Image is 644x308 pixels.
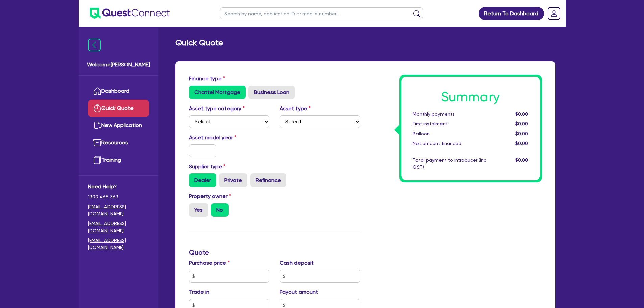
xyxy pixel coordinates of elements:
[408,120,492,127] div: First instalment
[184,134,275,142] label: Asset model year
[413,89,528,105] h1: Summary
[250,173,286,187] label: Refinance
[88,237,149,251] a: [EMAIL_ADDRESS][DOMAIN_NAME]
[280,259,314,267] label: Cash deposit
[90,8,170,19] img: quest-connect-logo-blue
[408,130,492,137] div: Balloon
[408,157,492,171] div: Total payment to introducer (inc GST)
[189,192,231,200] label: Property owner
[189,75,225,83] label: Finance type
[93,121,101,129] img: new-application
[88,183,149,191] span: Need Help?
[93,139,101,147] img: resources
[515,111,528,117] span: $0.00
[408,111,492,118] div: Monthly payments
[408,140,492,147] div: Net amount financed
[93,104,101,112] img: quick-quote
[248,86,295,99] label: Business Loan
[189,86,246,99] label: Chattel Mortgage
[189,104,245,113] label: Asset type category
[189,203,208,217] label: Yes
[479,7,544,20] a: Return To Dashboard
[515,131,528,136] span: $0.00
[189,173,216,187] label: Dealer
[189,163,225,171] label: Supplier type
[88,220,149,234] a: [EMAIL_ADDRESS][DOMAIN_NAME]
[211,203,229,217] label: No
[189,248,360,256] h3: Quote
[88,82,149,100] a: Dashboard
[515,141,528,146] span: $0.00
[88,117,149,134] a: New Application
[87,61,150,69] span: Welcome [PERSON_NAME]
[88,193,149,200] span: 1300 465 363
[280,288,318,296] label: Payout amount
[280,104,311,113] label: Asset type
[220,7,423,19] input: Search by name, application ID or mobile number...
[515,157,528,163] span: $0.00
[189,259,230,267] label: Purchase price
[545,5,563,22] a: Dropdown toggle
[219,173,247,187] label: Private
[88,203,149,217] a: [EMAIL_ADDRESS][DOMAIN_NAME]
[93,156,101,164] img: training
[88,134,149,151] a: Resources
[189,288,209,296] label: Trade in
[88,39,101,51] img: icon-menu-close
[515,121,528,126] span: $0.00
[88,151,149,169] a: Training
[175,38,223,48] h2: Quick Quote
[88,100,149,117] a: Quick Quote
